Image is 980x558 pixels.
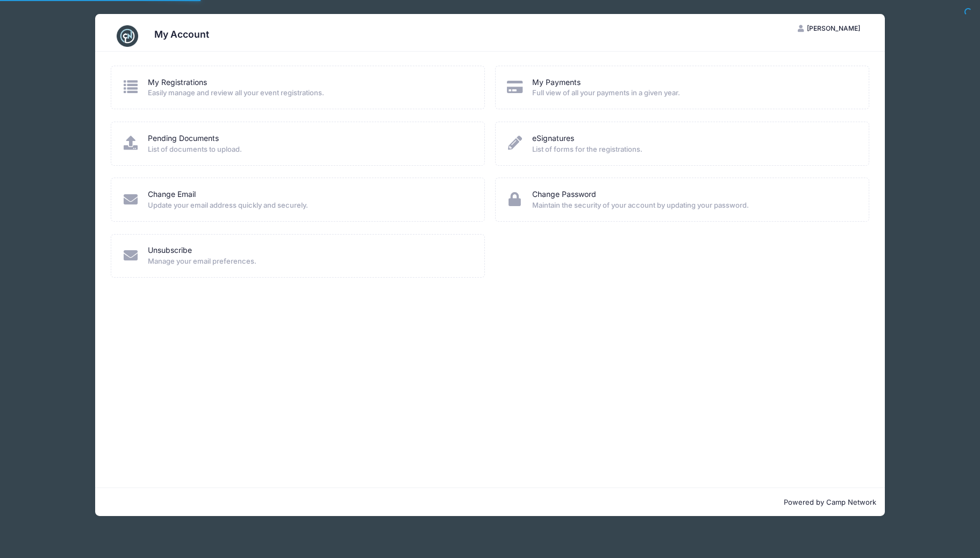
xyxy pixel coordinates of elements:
[532,189,596,200] a: Change Password
[532,133,574,144] a: eSignatures
[148,144,470,155] span: List of documents to upload.
[148,88,470,98] span: Easily manage and review all your event registrations.
[532,200,854,211] span: Maintain the security of your account by updating your password.
[104,497,876,508] p: Powered by Camp Network
[807,24,860,32] span: [PERSON_NAME]
[154,29,209,40] h3: My Account
[532,144,854,155] span: List of forms for the registrations.
[148,245,192,256] a: Unsubscribe
[117,25,138,47] img: CampNetwork
[148,189,196,200] a: Change Email
[148,256,470,267] span: Manage your email preferences.
[148,77,207,88] a: My Registrations
[148,133,219,144] a: Pending Documents
[789,19,869,38] button: [PERSON_NAME]
[148,200,470,211] span: Update your email address quickly and securely.
[532,88,854,98] span: Full view of all your payments in a given year.
[532,77,581,88] a: My Payments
